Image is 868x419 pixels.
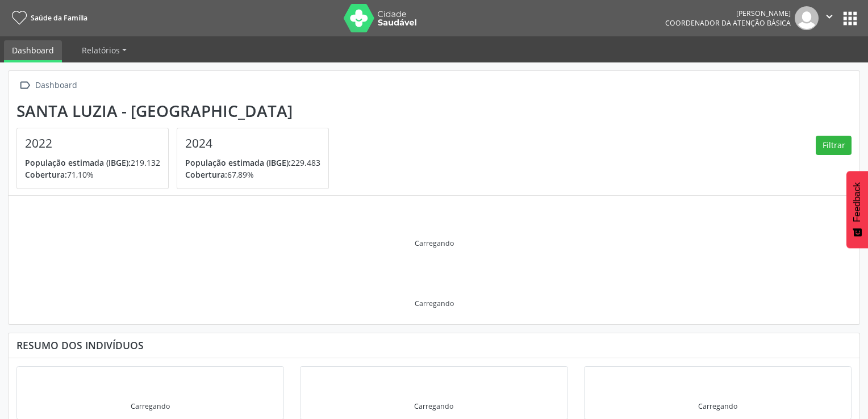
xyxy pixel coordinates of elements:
button: Feedback - Mostrar pesquisa [846,171,868,248]
div: Dashboard [33,77,79,94]
h4: 2024 [185,136,320,150]
span: Feedback [852,182,862,222]
div: Carregando [131,401,170,411]
div: [PERSON_NAME] [665,9,791,18]
a: Dashboard [4,40,62,62]
h4: 2022 [25,136,160,150]
i:  [823,10,836,23]
a:  Dashboard [16,77,79,94]
div: Carregando [415,238,454,248]
div: Carregando [415,299,454,308]
div: Santa Luzia - [GEOGRAPHIC_DATA] [16,102,337,120]
div: Carregando [698,401,737,411]
div: Resumo dos indivíduos [16,339,852,351]
span: Relatórios [82,45,120,56]
span: População estimada (IBGE): [25,157,131,168]
img: img [795,6,819,30]
button: Filtrar [816,136,852,155]
span: Coordenador da Atenção Básica [665,18,791,28]
a: Relatórios [74,40,135,60]
p: 229.483 [185,157,320,169]
a: Saúde da Família [8,9,87,27]
i:  [16,77,33,94]
button: apps [840,9,860,28]
p: 71,10% [25,169,160,181]
span: Saúde da Família [31,13,87,23]
p: 67,89% [185,169,320,181]
span: População estimada (IBGE): [185,157,291,168]
div: Carregando [414,401,453,411]
span: Cobertura: [25,169,67,180]
span: Cobertura: [185,169,227,180]
button:  [819,6,840,30]
p: 219.132 [25,157,160,169]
